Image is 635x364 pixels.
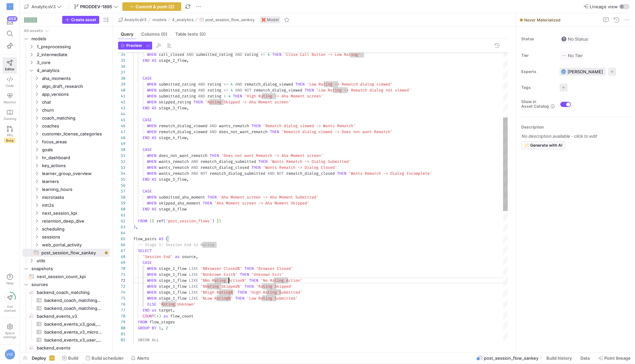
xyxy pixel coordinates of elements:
button: 459 [3,16,17,28]
div: 36 [118,63,125,69]
span: coach_matching [42,114,109,122]
button: Build scheduler [83,352,127,364]
span: submitted_rating [196,52,233,57]
span: <= [224,82,228,87]
span: learner_group_overview [42,170,109,177]
span: post_session_flow_sankey​​​​​​​​​​ [41,249,102,257]
div: 34 [118,52,125,57]
span: scheduling [42,225,109,233]
span: backend_events​​​​​​​​ [37,344,109,352]
span: No Status [561,36,588,42]
span: AS [152,58,156,63]
button: VVE [3,347,17,361]
img: undefined [262,18,266,22]
span: stage_5_flow [159,177,187,182]
span: Query [121,32,133,36]
span: coaches [42,122,109,130]
span: THEN [207,195,217,200]
span: AND [191,159,198,164]
span: Generate with AI [530,143,562,148]
a: Monitor [3,90,17,107]
div: Press SPACE to select this row. [22,130,110,138]
div: 61 [118,212,125,218]
span: 'Wants Rematch -> Dialog Submitted' [270,159,351,164]
span: app_versions [42,91,109,98]
div: 62 [118,218,125,224]
button: Point lineage [595,352,634,364]
div: 48 [118,135,125,141]
span: END [143,135,149,140]
span: WHEN [147,195,156,200]
span: backend_events_v3_goal_events​​​​​​​​​ [44,320,102,328]
span: THEN [272,52,281,57]
img: No status [561,36,567,42]
span: wants_rematch [159,159,189,164]
span: (0) [199,32,206,36]
div: 49 [118,141,125,147]
span: 4 [228,93,231,99]
span: goals [42,146,109,154]
span: WHEN [147,82,156,87]
span: THEN [251,123,261,128]
span: <= [261,52,265,57]
span: microtasks [42,194,109,201]
span: Point lineage [604,355,631,361]
div: 38 [118,75,125,81]
button: Build history [543,352,576,364]
div: Press SPACE to select this row. [22,90,110,98]
button: AnalyticsV3 [22,2,63,11]
span: , [187,135,189,140]
div: Press SPACE to select this row. [22,58,110,66]
span: AND [268,171,275,176]
span: skipped_rating [159,99,191,105]
span: churn [42,106,109,114]
div: 53 [118,164,125,170]
span: rating [207,88,221,93]
span: WHEN [147,200,156,206]
div: Press SPACE to select this row. [22,201,110,209]
span: [PERSON_NAME] [568,69,603,74]
span: Tags [521,85,554,90]
span: learning_hours [42,186,109,193]
div: Press SPACE to select this row. [22,27,110,35]
span: Never Materialized [524,18,561,22]
a: S [3,1,17,12]
span: wants_rematch [219,123,249,128]
span: rematch_dialog_closed [286,171,335,176]
span: rematch_dialog_viewed [254,88,302,93]
div: 37 [118,69,125,75]
span: , [187,105,189,111]
div: Press SPACE to select this row. [22,288,110,296]
span: does_not_want_rematch [219,129,268,134]
span: Build scheduler [92,355,124,361]
span: WHEN [147,171,156,176]
span: skipped_aha_moment [159,200,200,206]
span: retention_deep_dive [42,217,109,225]
span: AND [235,82,242,87]
span: next_session_kpi [42,209,109,217]
span: AnalyticsV3 [124,18,147,22]
div: 45 [118,117,125,123]
span: AND [191,165,198,170]
a: Editor [3,57,17,74]
span: CASE [143,189,152,194]
a: backend_coach_matching_matching_proposals​​​​​​​​​ [22,304,110,312]
span: stage_6_flow [159,206,187,212]
div: Press SPACE to select this row. [22,74,110,82]
span: 'Rematch dialog viewed -> Does not want Rematch' [281,129,393,134]
span: Catalog [4,117,16,121]
span: next_session_count_kpi​​​​​​​ [37,273,102,280]
div: Press SPACE to select this row. [22,106,110,114]
div: Press SPACE to select this row. [22,122,110,130]
span: 'Rating Skipped -> Aha Moment screen' [205,99,291,105]
span: 'Wants Rematch -> Dialog Incomplete' [349,171,432,176]
span: PRODDEV-1895 [80,4,112,9]
div: 58 [118,194,125,200]
span: AND [210,129,217,134]
div: 44 [118,111,125,117]
span: AND [210,123,217,128]
a: Spacesettings [3,321,17,342]
span: PRs [7,133,13,137]
span: backend_coach_matching_matching_proposals​​​​​​​​​ [44,305,102,312]
span: key_actions [42,162,109,169]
